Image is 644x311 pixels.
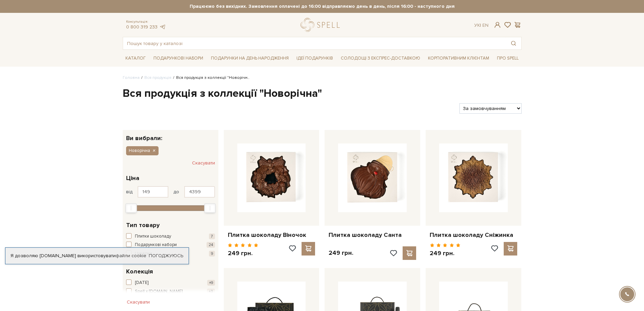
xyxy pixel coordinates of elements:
a: Каталог [123,53,148,64]
strong: Працюємо без вихідних. Замовлення оплачені до 16:00 відправляємо день в день, після 16:00 - насту... [123,3,522,9]
a: Подарунки на День народження [208,53,291,64]
p: 249 грн. [228,249,259,257]
a: Вся продукція [144,75,171,80]
a: Корпоративним клієнтам [425,53,492,64]
span: 9 [209,251,215,257]
a: Про Spell [494,53,521,64]
span: +3 [207,289,215,294]
span: Тип товару [126,221,160,230]
button: [DATE] +9 [126,280,215,286]
input: Пошук товару у каталозі [123,37,506,49]
h1: Вся продукція з коллекції "Новорічна" [123,87,522,101]
span: Консультація: [126,20,166,24]
p: 249 грн. [329,249,353,257]
div: Min [125,203,137,213]
a: Головна [123,75,140,80]
a: telegram [159,24,166,30]
button: Spell x [DOMAIN_NAME] +3 [126,288,215,295]
input: Ціна [138,186,168,198]
p: 249 грн. [430,249,460,257]
li: Вся продукція з коллекції "Новорічн.. [171,75,249,81]
button: Пошук товару у каталозі [506,37,521,49]
a: logo [301,18,343,32]
span: Плитки шоколаду [135,233,171,240]
a: Ідеї подарунків [294,53,336,64]
span: 7 [209,234,215,239]
span: | [480,22,481,28]
a: Плитка шоколаду Сніжинка [430,231,517,239]
a: Подарункові набори [151,53,206,64]
a: En [482,22,488,28]
a: 0 800 319 233 [126,24,158,30]
a: Плитка шоколаду Віночок [228,231,315,239]
span: Подарункові набори [135,242,177,248]
span: Ціна [126,174,139,183]
span: [DATE] [135,280,148,286]
span: до [173,189,179,195]
a: Погоджуюсь [149,253,183,259]
span: Spell x [DOMAIN_NAME] [135,288,183,295]
a: файли cookie [116,253,146,259]
div: Я дозволяю [DOMAIN_NAME] використовувати [5,253,189,259]
div: Ук [474,22,488,28]
div: Max [204,203,216,213]
input: Ціна [184,186,215,198]
button: Скасувати [123,297,154,308]
button: Плитки шоколаду 7 [126,233,215,240]
span: Колекція [126,267,153,276]
button: Скасувати [192,158,215,169]
button: Новорічна [126,146,159,155]
span: Новорічна [129,148,150,154]
span: від [126,189,133,195]
a: Плитка шоколаду Санта [329,231,416,239]
span: +9 [207,280,215,286]
a: Солодощі з експрес-доставкою [338,52,423,64]
span: 24 [207,242,215,248]
button: Подарункові набори 24 [126,242,215,248]
div: Ви вибрали: [123,130,218,141]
